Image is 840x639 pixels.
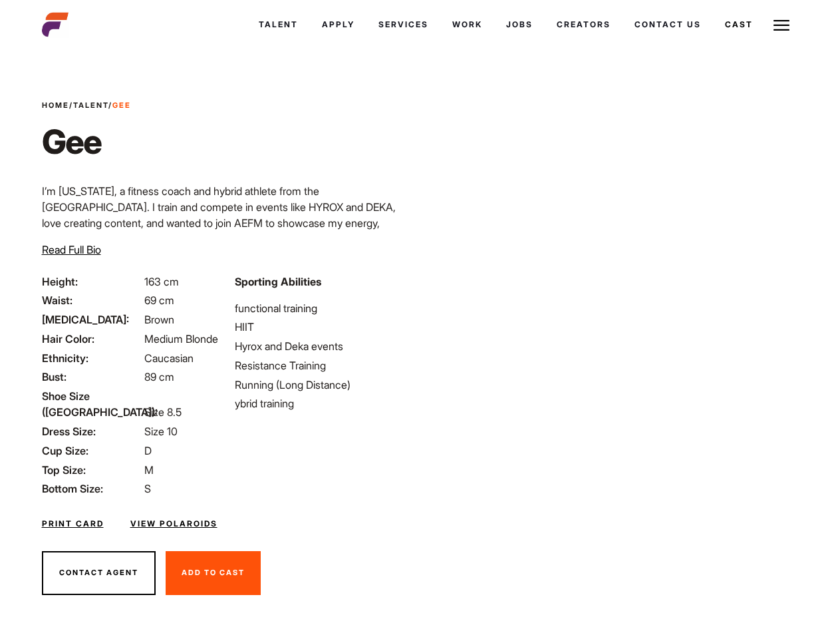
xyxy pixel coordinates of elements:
[144,275,179,288] span: 163 cm
[42,350,142,366] span: Ethnicity:
[42,369,142,385] span: Bust:
[440,7,494,43] a: Work
[42,242,101,258] button: Read Full Bio
[310,7,366,43] a: Apply
[545,7,623,43] a: Creators
[144,425,178,438] span: Size 10
[144,463,154,477] span: M
[713,7,765,43] a: Cast
[42,11,69,38] img: cropped-aefm-brand-fav-22-square.png
[366,7,440,43] a: Services
[42,331,142,347] span: Hair Color:
[42,292,142,308] span: Waist:
[235,377,412,393] li: Running (Long Distance)
[42,518,104,530] a: Print Card
[773,17,789,33] img: Burger icon
[42,551,156,595] button: Contact Agent
[235,300,412,316] li: functional training
[144,294,174,307] span: 69 cm
[182,568,245,577] span: Add To Cast
[144,444,152,457] span: D
[494,7,545,43] a: Jobs
[42,312,142,327] span: [MEDICAL_DATA]:
[42,462,142,478] span: Top Size:
[144,332,218,345] span: Medium Blonde
[42,100,131,111] span: / /
[144,482,151,495] span: S
[144,351,194,365] span: Caucasian
[42,274,142,290] span: Height:
[130,518,217,530] a: View Polaroids
[112,101,131,110] strong: Gee
[42,101,69,110] a: Home
[235,338,412,354] li: Hyrox and Deka events
[235,275,321,288] strong: Sporting Abilities
[623,7,713,43] a: Contact Us
[42,243,101,256] span: Read Full Bio
[42,481,142,497] span: Bottom Size:
[42,122,131,162] h1: Gee
[144,313,174,326] span: Brown
[42,423,142,439] span: Dress Size:
[42,388,142,420] span: Shoe Size ([GEOGRAPHIC_DATA]):
[235,357,412,373] li: Resistance Training
[235,319,412,335] li: HIIT
[144,405,182,419] span: Size 8.5
[166,551,261,595] button: Add To Cast
[42,443,142,459] span: Cup Size:
[42,183,412,247] p: I’m [US_STATE], a fitness coach and hybrid athlete from the [GEOGRAPHIC_DATA]. I train and compet...
[247,7,310,43] a: Talent
[144,370,174,383] span: 89 cm
[73,101,108,110] a: Talent
[235,395,412,411] li: ybrid training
